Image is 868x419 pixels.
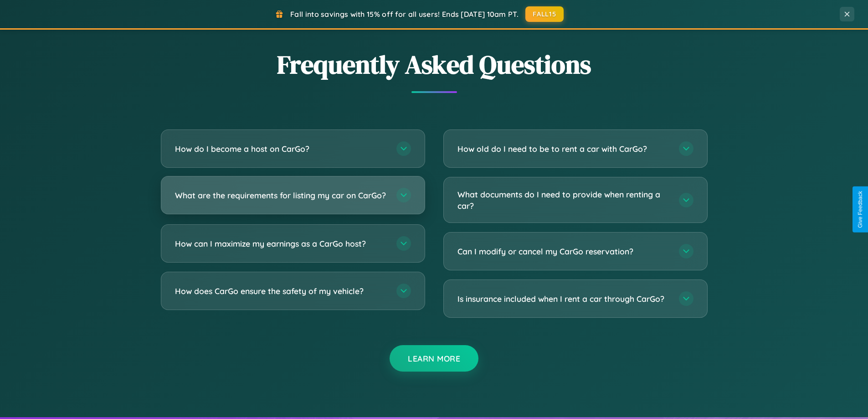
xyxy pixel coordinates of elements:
[175,143,387,155] h3: How do I become a host on CarGo?
[290,10,519,19] span: Fall into savings with 15% off for all users! Ends [DATE] 10am PT.
[457,143,670,155] h3: How old do I need to be to rent a car with CarGo?
[525,6,564,22] button: FALL15
[457,293,670,305] h3: Is insurance included when I rent a car through CarGo?
[175,285,387,297] h3: How does CarGo ensure the safety of my vehicle?
[857,191,863,228] div: Give Feedback
[175,190,387,201] h3: What are the requirements for listing my car on CarGo?
[161,47,708,82] h2: Frequently Asked Questions
[457,189,670,211] h3: What documents do I need to provide when renting a car?
[390,345,478,372] button: Learn More
[175,238,387,249] h3: How can I maximize my earnings as a CarGo host?
[457,246,670,257] h3: Can I modify or cancel my CarGo reservation?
